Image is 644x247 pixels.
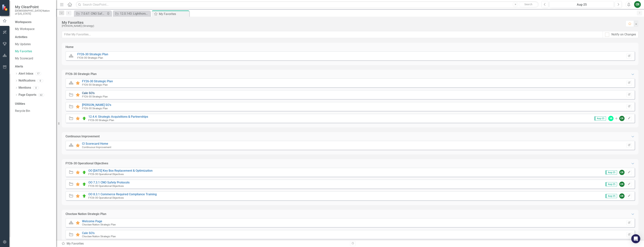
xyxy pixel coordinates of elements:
a: My Updates [15,42,52,46]
div: My Favorites [61,242,347,246]
small: Choctaw Nation Strategic Plan [82,223,116,226]
a: My Scorecard [15,56,52,61]
a: Recycle Bin [15,109,52,113]
input: Search ClearPoint... [76,1,539,8]
a: FY26-30 Strategic Plan [77,52,108,56]
a: 12.0.143: Lighthorse Workforce Management [114,11,149,16]
img: ClearPoint Strategy [2,4,8,11]
div: [PERSON_NAME] (Strategy) [62,25,622,27]
input: Filter My Favorites... [62,31,603,38]
span: Aug-25 [606,170,617,174]
a: Notifications [19,79,35,83]
a: [PERSON_NAME] SO's [82,103,111,107]
img: On Target [82,170,86,175]
div: Activities [15,35,52,39]
small: Choctaw Nation Strategic Plan [82,235,116,238]
a: OO [DATE] Key Box Replacement & Optimization [88,169,153,172]
small: Continuous Improvement [82,146,111,149]
a: FY26-30 Strategic Plan [82,79,113,83]
a: My Workspace [15,27,52,31]
div: CR [619,116,625,121]
div: 17 [35,72,41,75]
a: OO 8.3.1 Commerce Required Compliance Training [88,192,157,196]
div: CR [619,170,625,175]
div: Utilities [15,102,52,106]
div: Notify on Changes [611,32,636,37]
button: CR [634,1,641,8]
a: Mentions [19,86,31,90]
div: 7.0.67: CNO Safety Protocols [81,11,106,16]
div: VB [608,116,613,121]
div: My Favorites [159,12,188,16]
small: FY26-30 Operational Objectives [88,196,124,199]
small: FY26-30 Operational Objectives [88,173,124,176]
div: FY26-30 Operational Objectives [66,161,108,166]
small: FY26-30 Strategic Plan [82,83,108,86]
a: 12.4.4: Strategic Acquisitions & Partnerships [88,115,148,118]
div: Workspaces [15,20,31,24]
a: Cale SO's [82,91,95,95]
button: Search [519,2,538,7]
button: Aug-25 [549,1,614,8]
a: Cale SO's [82,231,95,235]
div: Choctaw Nation Strategic Plan [66,212,106,216]
span: My ClearPoint [15,5,52,9]
div: Open Intercom Messenger [631,234,640,243]
small: [DEMOGRAPHIC_DATA] Nation of [US_STATE] [15,9,52,15]
small: FY26-30 Operational Objectives [88,184,124,187]
a: Page Exports [19,93,36,97]
div: CR [619,182,625,187]
a: OO 7.3.1 CNO Safety Protocols [88,181,130,184]
div: 12.0.143: Lighthorse Workforce Management [120,11,149,16]
span: Aug-25 [606,182,617,186]
div: 0 [37,79,43,82]
a: CI Scorecard Home [82,142,108,145]
small: FY26-30 Strategic Plan [77,56,103,59]
span: Aug-25 [606,194,617,198]
img: On Target [82,182,86,186]
a: 7.0.67: CNO Safety Protocols [75,11,106,16]
a: My Favorites [15,49,52,54]
span: Search [524,3,532,6]
small: FY26-30 Strategic Plan [82,95,108,98]
div: 0 [33,86,39,89]
div: FY26-30 Strategic Plan [66,72,97,76]
div: CR [619,193,625,199]
a: Welcome Page [82,219,102,223]
div: Continuous Improvement [66,134,100,139]
div: 62 [38,93,44,97]
button: Set Home Page [626,54,632,58]
small: FY26-30 Strategic Plan [82,107,108,110]
div: Aug-25 [551,2,613,7]
img: On Target [82,116,86,121]
img: On Target [82,194,86,198]
div: Home [66,45,74,49]
a: Alert Inbox [19,72,33,76]
small: FY26-30 Strategic Plan [88,119,114,122]
span: Aug-25 [595,116,606,121]
div: Alerts [15,64,52,69]
div: My Favorites [62,20,622,25]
